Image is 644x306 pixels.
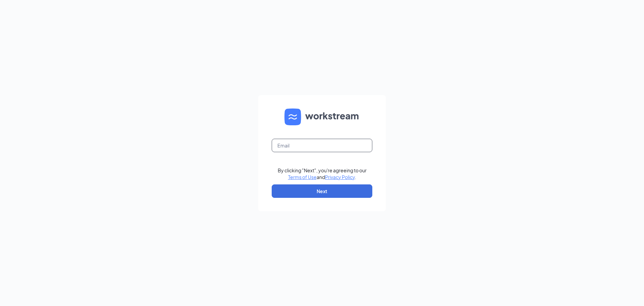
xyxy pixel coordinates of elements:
[272,184,372,198] button: Next
[284,108,360,125] img: WS logo and Workstream text
[288,174,317,180] a: Terms of Use
[278,167,367,180] div: By clicking "Next", you're agreeing to our and .
[325,174,355,180] a: Privacy Policy
[272,139,372,152] input: Email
